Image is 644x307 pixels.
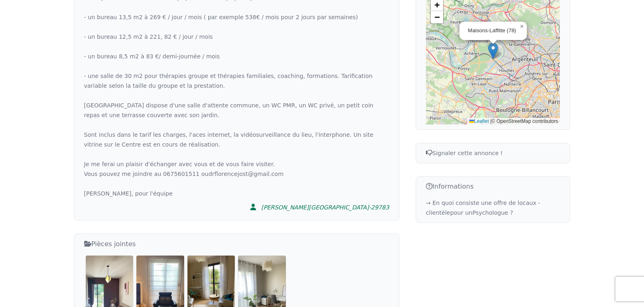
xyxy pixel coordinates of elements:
[257,171,263,177] span: m
[224,171,227,177] span: e
[221,171,223,177] span: r
[231,171,234,177] span: c
[227,171,231,177] span: n
[490,118,491,124] span: |
[263,171,267,177] span: a
[243,171,245,177] span: s
[426,182,560,191] h3: Informations
[212,171,214,177] span: r
[426,150,503,156] span: Signaler cette annonce !
[266,171,268,177] span: i
[234,171,238,177] span: e
[488,42,498,59] img: Marker
[435,12,440,22] span: −
[261,203,389,211] div: [PERSON_NAME][GEOGRAPHIC_DATA]-29783
[469,118,489,124] a: Leaflet
[254,171,257,177] span: g
[218,171,222,177] span: o
[274,171,278,177] span: o
[271,171,274,177] span: c
[520,23,524,30] span: ×
[246,171,248,177] span: t
[431,11,443,23] a: Zoom out
[208,171,212,177] span: d
[214,171,218,177] span: f
[84,239,389,249] h3: Pièces jointes
[268,171,270,177] span: l
[468,27,517,34] div: Maisons-Laffitte (78)
[245,198,389,215] a: [PERSON_NAME][GEOGRAPHIC_DATA]-29783
[278,171,284,177] span: m
[239,171,243,177] span: o
[517,22,527,31] a: Close popup
[238,171,239,177] span: j
[426,200,540,216] a: → En quoi consiste une offre de locaux - clientèlepour unPsychologue ?
[467,118,560,125] div: © OpenStreetMap contributors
